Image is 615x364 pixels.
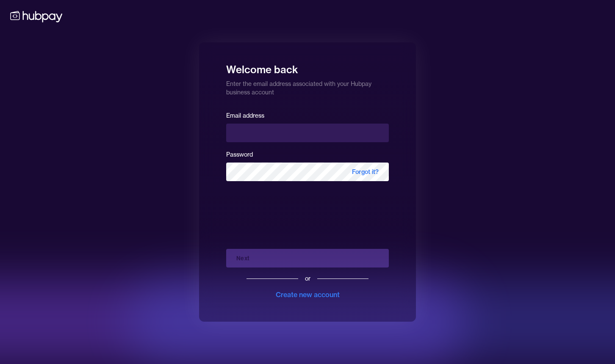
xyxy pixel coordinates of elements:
[342,163,389,181] span: Forgot it?
[226,151,253,158] label: Password
[305,274,310,283] div: or
[226,112,264,119] label: Email address
[276,290,340,300] div: Create new account
[226,58,389,76] h1: Welcome back
[226,76,389,97] p: Enter the email address associated with your Hubpay business account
